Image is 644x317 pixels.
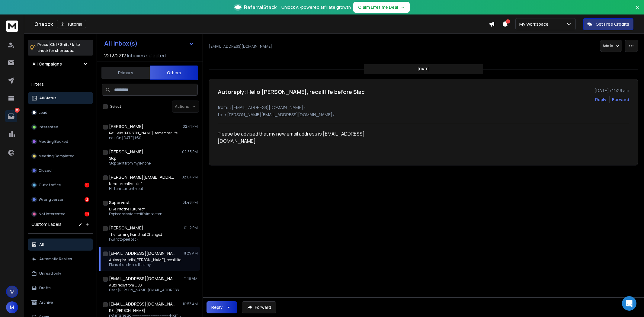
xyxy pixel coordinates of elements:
button: Reply [595,97,607,103]
p: Wrong person [39,197,65,202]
h1: [EMAIL_ADDRESS][DOMAIN_NAME] [109,301,175,307]
div: Onebox [34,20,489,28]
button: All Campaigns [28,58,93,70]
span: → [401,4,405,10]
div: 1 [85,183,89,187]
div: 2 [85,197,89,202]
span: Ctrl + Shift + k [49,41,75,48]
label: Select [110,104,121,109]
p: Lead [39,110,47,115]
p: Dear [PERSON_NAME][EMAIL_ADDRESS][DOMAIN_NAME] Re: Recipient Address [109,288,181,293]
button: Claim Lifetime Deal→ [353,2,410,13]
p: Automatic Replies [39,257,72,261]
p: Drafts [39,286,51,290]
button: Unread only [28,267,93,280]
p: Please be advised that my [109,262,181,267]
p: All Status [39,96,56,101]
p: Hi, I am currently out [109,186,143,191]
button: Reply [207,301,237,313]
p: Autoreply: Hello [PERSON_NAME], recall life [109,258,181,262]
p: Auto reply from UBS [109,283,181,288]
button: Automatic Replies [28,253,93,265]
p: I want to peel back [109,237,162,242]
p: 11:18 AM [184,276,198,281]
span: 1 [506,19,510,24]
p: 02:04 PM [181,175,198,180]
button: Lead [28,107,93,119]
p: no > On [DATE] 1:50 [109,136,178,140]
span: 2212 / 2212 [104,52,126,59]
button: Others [150,66,198,80]
p: to: <[PERSON_NAME][EMAIL_ADDRESS][DOMAIN_NAME]> [218,112,629,118]
p: Meeting Completed [39,154,75,158]
p: Get Free Credits [596,21,629,27]
p: Stop Sent from my iPhone [109,161,151,166]
p: Meeting Booked [39,139,68,144]
h1: [EMAIL_ADDRESS][DOMAIN_NAME] [109,250,175,256]
button: Get Free Credits [583,18,633,30]
h1: Supervest [109,200,130,206]
p: [DATE] : 11:29 am [594,88,629,94]
p: 02:33 PM [182,149,198,154]
p: Unread only [39,271,61,276]
div: Reply [211,304,223,310]
p: Dive Into the Future of [109,207,162,212]
h1: All Campaigns [33,61,62,67]
button: Meeting Completed [28,150,93,162]
h1: [PERSON_NAME] [109,225,143,231]
p: Closed [39,168,52,173]
p: My Workspace [519,21,551,27]
h1: [PERSON_NAME][EMAIL_ADDRESS][DOMAIN_NAME] [109,174,175,180]
button: Drafts [28,282,93,294]
button: All Status [28,92,93,104]
button: Interested [28,121,93,133]
p: Press to check for shortcuts. [37,42,80,54]
p: Add to [603,43,613,48]
p: The Turning Point that Changed [109,232,162,237]
button: Out of office1 [28,179,93,191]
h1: [PERSON_NAME] [109,123,143,130]
p: 11:29 AM [184,251,198,256]
span: ReferralStack [244,4,277,11]
h3: Custom Labels [31,221,62,227]
button: Archive [28,296,93,309]
button: Closed [28,165,93,177]
p: Explore private credit's impact on [109,212,162,216]
button: Not Interested18 [28,208,93,220]
button: Primary [101,66,150,79]
h1: [PERSON_NAME] [109,149,143,155]
p: 21 [15,108,20,113]
p: Out of office [39,183,61,187]
h1: Autoreply: Hello [PERSON_NAME], recall life before Slac [218,88,365,96]
button: M [6,301,18,313]
p: [EMAIL_ADDRESS][DOMAIN_NAME] [209,44,272,49]
p: 01:12 PM [184,226,198,230]
p: Re: Hello [PERSON_NAME], remember life [109,131,178,136]
div: Open Intercom Messenger [622,296,636,311]
button: All [28,239,93,251]
h1: All Inbox(s) [104,40,138,46]
div: Forward [612,97,629,103]
p: I am currently out of [109,181,143,186]
h3: Filters [28,80,93,88]
p: 10:53 AM [183,302,198,306]
a: 21 [5,110,17,122]
button: Wrong person2 [28,194,93,206]
p: 01:49 PM [182,200,198,205]
div: Please be advised that my new email address is [EMAIL_ADDRESS][DOMAIN_NAME] [218,130,399,157]
p: [DATE] [418,67,430,72]
h1: [EMAIL_ADDRESS][DOMAIN_NAME] [109,276,175,282]
button: All Inbox(s) [99,37,199,50]
p: RE: [PERSON_NAME] [109,308,181,313]
button: Meeting Booked [28,136,93,148]
p: 02:41 PM [183,124,198,129]
p: from: <[EMAIL_ADDRESS][DOMAIN_NAME]> [218,104,629,110]
button: Tutorial [57,20,86,28]
button: Forward [242,301,276,313]
p: All [39,242,44,247]
div: 18 [85,212,89,216]
p: Unlock AI-powered affiliate growth [281,4,351,10]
